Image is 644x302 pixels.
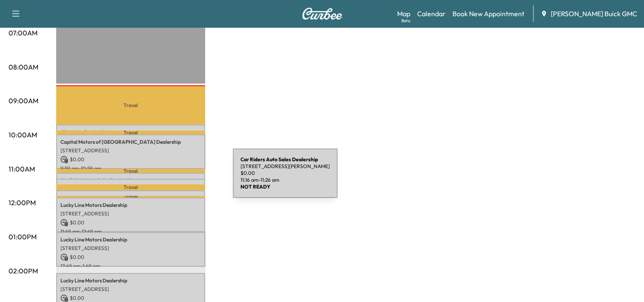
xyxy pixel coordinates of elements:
p: 07:00AM [9,28,37,38]
p: Travel [56,86,205,125]
p: Grand Automotive Dealership [60,195,201,201]
p: Car Riders Auto Sales Dealership [60,183,201,190]
p: 11:00AM [9,164,35,174]
p: 12:00PM [9,197,36,208]
p: 09:00AM [9,96,38,106]
p: [STREET_ADDRESS] [60,245,201,252]
p: Travel [56,184,205,190]
p: Lucky Line Motors Dealership [60,277,201,284]
div: Beta [401,17,410,24]
p: Lucky Line Motors Dealership [60,202,201,209]
p: 9:59 am - 10:59 am [60,165,201,172]
p: JDM Auto Dealership [60,129,201,136]
p: Car Riders Auto Sales Dealership [60,177,201,184]
p: Capital Motors of [GEOGRAPHIC_DATA] Dealership [60,139,201,145]
a: Book New Appointment [452,9,524,19]
p: [STREET_ADDRESS] [60,210,201,217]
p: $ 0.00 [60,294,201,302]
p: 10:00AM [9,130,37,140]
p: [STREET_ADDRESS] [60,286,201,293]
p: Travel [56,169,205,173]
a: MapBeta [397,9,410,19]
p: $ 0.00 [60,253,201,261]
p: Travel [56,131,205,134]
p: 08:00AM [9,62,38,72]
p: Lucky Line Motors Dealership [60,236,201,243]
p: 02:00PM [9,266,38,276]
p: 01:00PM [9,232,37,242]
p: 11:49 am - 12:49 pm [60,228,201,235]
p: [STREET_ADDRESS] [60,147,201,154]
p: 12:49 pm - 1:49 pm [60,263,201,270]
p: $ 0.00 [60,156,201,163]
p: Travel [56,196,205,197]
span: [PERSON_NAME] Buick GMC [551,9,637,19]
img: Curbee Logo [302,8,343,20]
p: $ 0.00 [60,219,201,226]
a: Calendar [417,9,446,19]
